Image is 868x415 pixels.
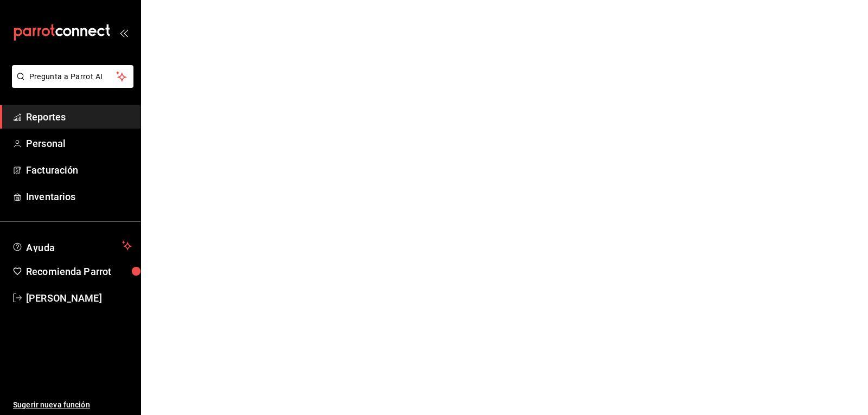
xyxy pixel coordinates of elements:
span: Inventarios [26,189,132,204]
span: Facturación [26,163,132,177]
span: Pregunta a Parrot AI [29,71,117,82]
button: Pregunta a Parrot AI [12,65,133,88]
a: Pregunta a Parrot AI [8,79,133,90]
span: Recomienda Parrot [26,264,132,279]
span: Personal [26,136,132,151]
span: Reportes [26,110,132,124]
span: Sugerir nueva función [13,399,132,411]
button: open_drawer_menu [119,28,128,37]
span: [PERSON_NAME] [26,291,132,305]
span: Ayuda [26,239,118,252]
